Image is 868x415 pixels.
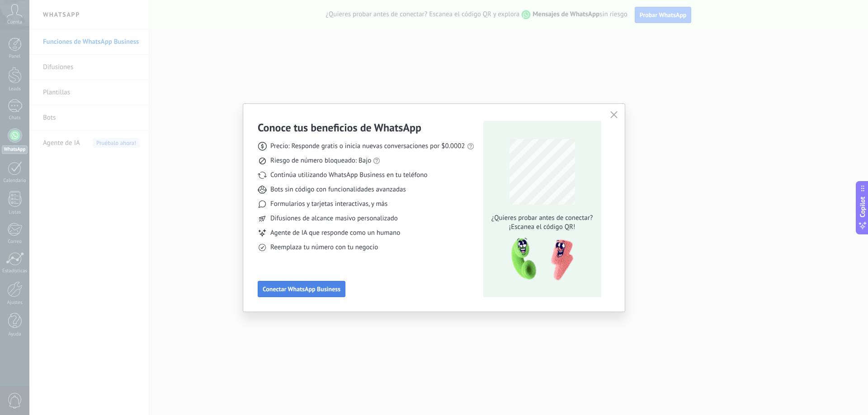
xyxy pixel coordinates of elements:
span: Bots sin código con funcionalidades avanzadas [270,185,406,194]
button: Conectar WhatsApp Business [258,281,345,297]
span: Formularios y tarjetas interactivas, y más [270,200,387,209]
span: Copilot [858,196,867,217]
span: Precio: Responde gratis o inicia nuevas conversaciones por $0.0002 [270,142,465,151]
span: Continúa utilizando WhatsApp Business en tu teléfono [270,171,427,180]
span: ¡Escanea el código QR! [489,223,595,232]
span: Conectar WhatsApp Business [263,286,340,292]
span: Difusiones de alcance masivo personalizado [270,214,398,223]
span: Riesgo de número bloqueado: Bajo [270,156,371,165]
span: ¿Quieres probar antes de conectar? [489,214,595,223]
span: Reemplaza tu número con tu negocio [270,243,378,252]
img: qr-pic-1x.png [504,235,575,284]
span: Agente de IA que responde como un humano [270,228,400,238]
h3: Conoce tus beneficios de WhatsApp [258,121,421,135]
